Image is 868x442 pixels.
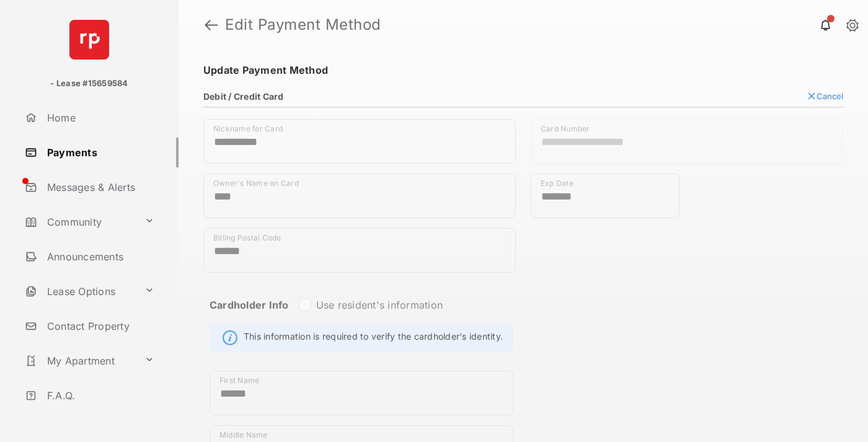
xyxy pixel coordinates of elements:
p: - Lease #15659584 [50,77,128,90]
a: Payments [20,138,179,167]
a: F.A.Q. [20,381,179,410]
a: Lease Options [20,276,139,306]
span: Cancel [817,91,843,100]
h4: Debit / Credit Card [203,91,284,101]
span: This information is required to verify the cardholder's identity. [244,330,503,345]
strong: Cardholder Info [210,298,289,333]
img: svg+xml;base64,PHN2ZyB4bWxucz0iaHR0cDovL3d3dy53My5vcmcvMjAwMC9zdmciIHdpZHRoPSI2NCIgaGVpZ2h0PSI2NC... [69,20,109,60]
a: Messages & Alerts [20,172,179,202]
a: Contact Property [20,311,179,341]
a: Community [20,207,139,237]
a: Home [20,103,179,133]
a: Announcements [20,242,179,272]
label: Use resident's information [316,298,443,311]
h4: Update Payment Method [203,64,843,76]
strong: Edit Payment Method [225,17,381,32]
a: My Apartment [20,346,139,376]
button: Cancel [807,91,843,100]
